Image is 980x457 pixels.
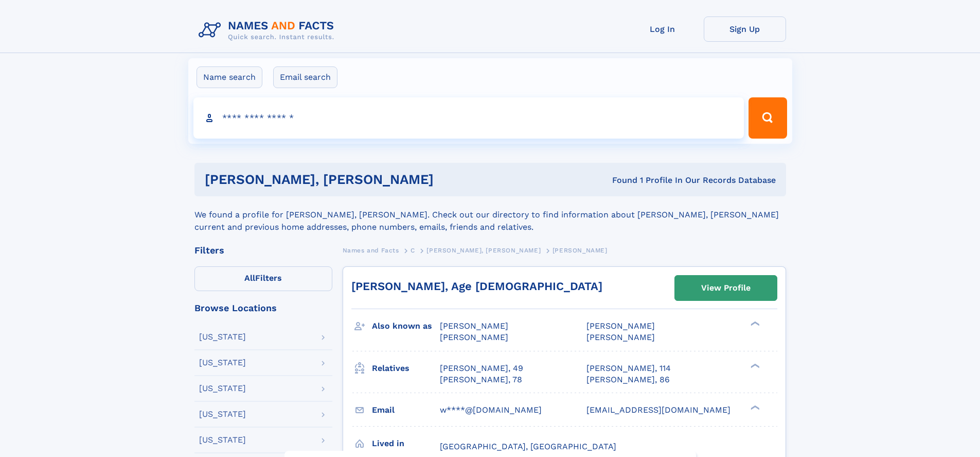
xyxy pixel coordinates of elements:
[372,317,440,335] h3: Also known as
[586,321,655,331] span: [PERSON_NAME]
[621,16,704,42] a: Log In
[372,435,440,452] h3: Lived in
[372,360,440,377] h3: Relatives
[199,359,246,367] div: [US_STATE]
[194,303,332,313] div: Browse Locations
[193,97,744,139] input: search input
[440,363,523,374] a: [PERSON_NAME], 49
[411,244,415,257] a: C
[675,276,777,300] a: View Profile
[199,384,246,393] div: [US_STATE]
[586,363,671,374] a: [PERSON_NAME], 114
[748,362,760,369] div: ❯
[411,247,415,254] span: C
[586,332,655,342] span: [PERSON_NAME]
[586,405,730,415] span: [EMAIL_ADDRESS][DOMAIN_NAME]
[749,97,787,139] button: Search Button
[440,332,508,342] span: [PERSON_NAME]
[553,247,608,254] span: [PERSON_NAME]
[244,273,255,283] span: All
[426,244,541,257] a: [PERSON_NAME], [PERSON_NAME]
[440,442,616,451] span: [GEOGRAPHIC_DATA], [GEOGRAPHIC_DATA]
[194,16,343,44] img: Logo Names and Facts
[199,436,246,444] div: [US_STATE]
[194,266,332,291] label: Filters
[205,173,523,186] h1: [PERSON_NAME], [PERSON_NAME]
[199,333,246,341] div: [US_STATE]
[194,196,786,233] div: We found a profile for [PERSON_NAME], [PERSON_NAME]. Check out our directory to find information ...
[701,276,751,300] div: View Profile
[426,247,541,254] span: [PERSON_NAME], [PERSON_NAME]
[704,16,786,42] a: Sign Up
[440,321,508,331] span: [PERSON_NAME]
[273,66,337,88] label: Email search
[199,410,246,418] div: [US_STATE]
[351,280,602,293] a: [PERSON_NAME], Age [DEMOGRAPHIC_DATA]
[586,374,670,385] a: [PERSON_NAME], 86
[194,246,332,255] div: Filters
[343,244,399,257] a: Names and Facts
[197,66,262,88] label: Name search
[440,374,522,385] a: [PERSON_NAME], 78
[372,401,440,419] h3: Email
[748,320,760,327] div: ❯
[748,404,760,411] div: ❯
[523,175,776,186] div: Found 1 Profile In Our Records Database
